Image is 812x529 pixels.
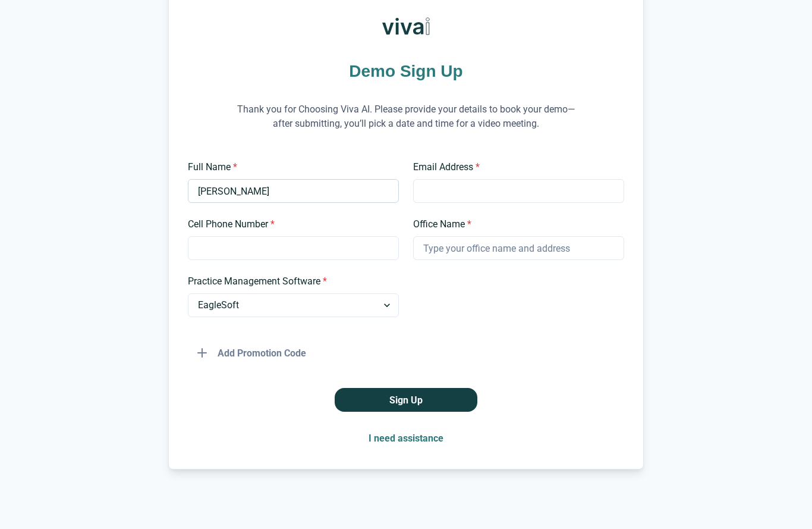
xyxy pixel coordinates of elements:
label: Cell Phone Number [188,217,392,231]
label: Practice Management Software [188,274,392,289]
button: I need assistance [359,426,453,450]
label: Email Address [413,160,617,174]
input: Type your office name and address [413,236,624,260]
p: Thank you for Choosing Viva AI. Please provide your details to book your demo—after submitting, y... [228,87,584,146]
button: Sign Up [335,388,477,412]
label: Office Name [413,217,617,231]
label: Full Name [188,160,392,174]
button: Add Promotion Code [188,341,316,365]
img: Viva AI Logo [382,2,430,50]
h1: Demo Sign Up [188,60,624,83]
